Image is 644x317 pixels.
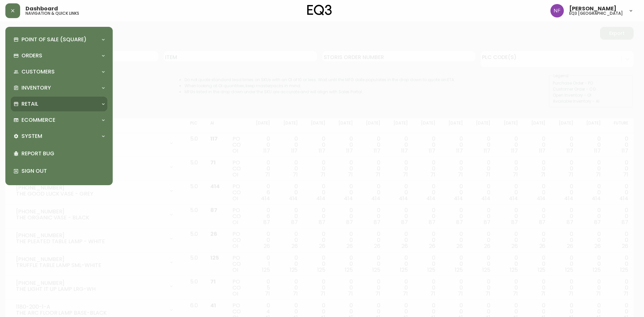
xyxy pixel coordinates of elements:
[21,52,42,59] p: Orders
[11,81,107,95] div: Inventory
[11,145,107,162] div: Report Bug
[25,6,58,11] span: Dashboard
[550,4,564,17] img: 2185be282f521b9306f6429905cb08b1
[25,11,79,15] h5: navigation & quick links
[11,64,107,79] div: Customers
[11,113,107,127] div: Ecommerce
[569,6,616,11] span: [PERSON_NAME]
[21,36,87,43] p: Point of Sale (Square)
[21,116,55,124] p: Ecommerce
[11,97,107,111] div: Retail
[11,162,107,180] div: Sign Out
[307,5,332,15] img: logo
[21,84,51,92] p: Inventory
[21,100,38,108] p: Retail
[11,32,107,47] div: Point of Sale (Square)
[11,129,107,144] div: System
[11,48,107,63] div: Orders
[569,11,623,15] h5: eq3 [GEOGRAPHIC_DATA]
[21,150,105,157] p: Report Bug
[21,68,55,75] p: Customers
[21,133,42,140] p: System
[21,167,105,175] p: Sign Out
